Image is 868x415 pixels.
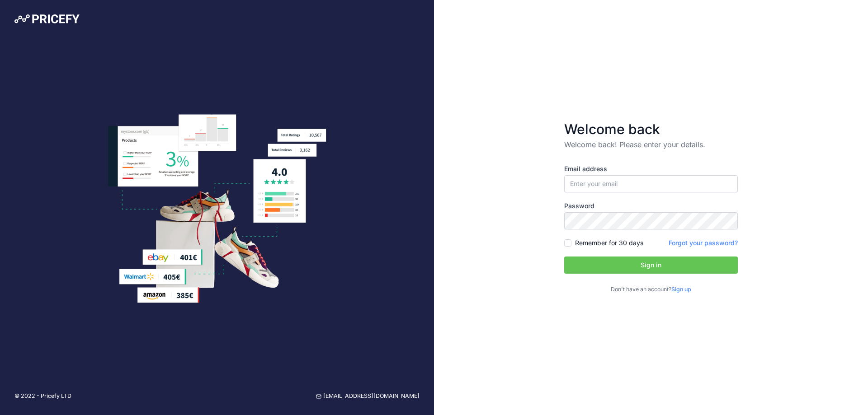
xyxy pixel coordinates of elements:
[564,139,738,150] p: Welcome back! Please enter your details.
[564,121,738,137] h3: Welcome back
[14,392,71,401] p: © 2022 - Pricefy LTD
[669,239,738,247] a: Forgot your password?
[564,256,738,274] button: Sign in
[575,238,643,247] label: Remember for 30 days
[14,14,80,23] img: Pricefy
[564,175,738,192] input: Enter your email
[564,201,738,210] label: Password
[316,392,420,401] a: [EMAIL_ADDRESS][DOMAIN_NAME]
[564,164,738,173] label: Email address
[671,286,691,293] a: Sign up
[564,285,738,294] p: Don't have an account?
